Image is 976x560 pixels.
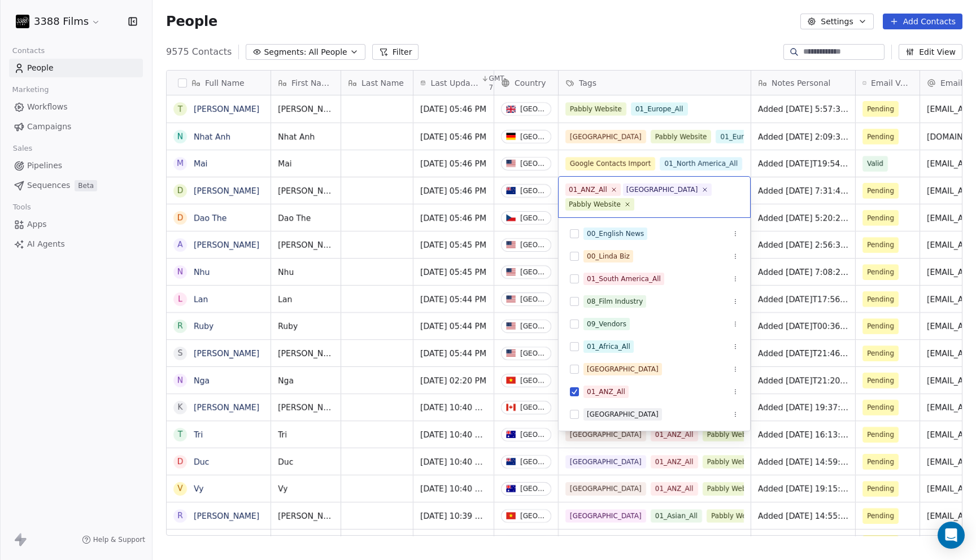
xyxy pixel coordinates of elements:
div: 01_South America_All [587,274,661,284]
div: [GEOGRAPHIC_DATA] [626,185,698,195]
div: 08_Film Industry [587,296,643,307]
div: 01_Africa_All [587,342,630,352]
div: 00_Linda Biz [587,251,630,261]
div: Pabbly Website [569,199,621,209]
div: 01_ANZ_All [587,387,625,397]
div: 01_ANZ_All [569,185,607,195]
div: [GEOGRAPHIC_DATA] [587,364,659,374]
div: 00_English News [587,229,644,239]
div: 09_Vendors [587,319,626,329]
div: [GEOGRAPHIC_DATA] [587,409,659,419]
